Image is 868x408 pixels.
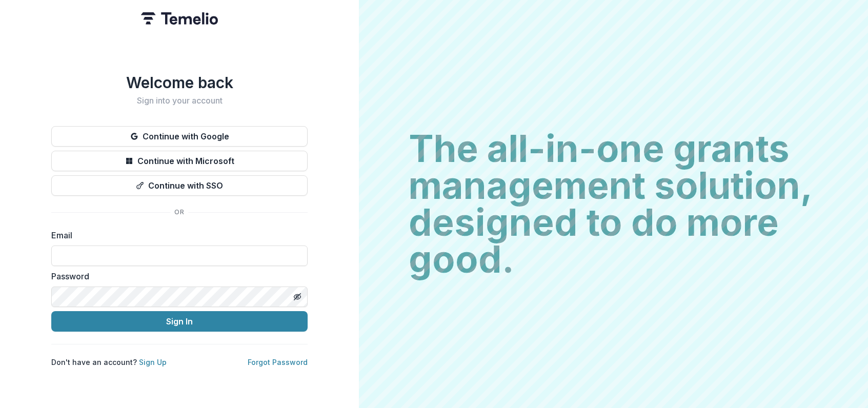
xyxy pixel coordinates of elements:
[289,289,306,305] button: Toggle password visibility
[248,358,308,366] a: Forgot Password
[51,175,308,196] button: Continue with SSO
[51,270,301,282] label: Password
[51,126,308,147] button: Continue with Google
[51,151,308,171] button: Continue with Microsoft
[51,357,167,368] p: Don't have an account?
[51,311,308,332] button: Sign In
[141,12,218,25] img: Temelio
[51,229,301,241] label: Email
[139,358,167,366] a: Sign Up
[51,73,308,92] h1: Welcome back
[51,96,308,106] h2: Sign into your account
